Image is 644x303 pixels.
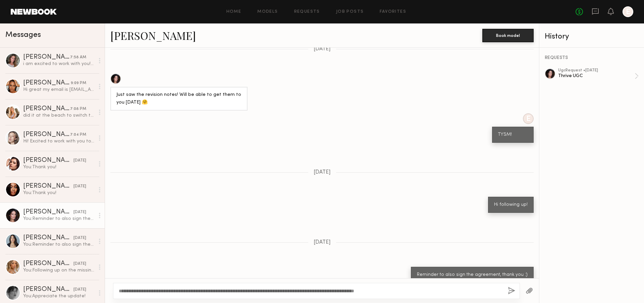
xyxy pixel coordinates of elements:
[558,68,639,84] a: ugcRequest •[DATE]Thrive UGC
[23,106,70,112] div: [PERSON_NAME]
[23,183,73,190] div: [PERSON_NAME]
[314,170,331,175] span: [DATE]
[558,68,635,73] div: ugc Request • [DATE]
[314,46,331,52] span: [DATE]
[73,287,86,293] div: [DATE]
[73,183,86,190] div: [DATE]
[257,10,278,14] a: Models
[336,10,364,14] a: Job Posts
[70,132,86,138] div: 7:04 PM
[23,157,73,164] div: [PERSON_NAME]
[23,138,95,144] div: Hi! Excited to work with you too! My email is [EMAIL_ADDRESS][DOMAIN_NAME]
[23,267,95,274] div: You: Following up on the missing content, thank you!
[73,235,86,241] div: [DATE]
[226,10,241,14] a: Home
[23,80,71,86] div: [PERSON_NAME]
[545,33,639,41] div: History
[23,61,95,67] div: i am excited to work with you!💖
[23,164,95,170] div: You: Thank you!
[314,240,331,245] span: [DATE]
[417,271,528,279] div: Reminder to also sign the agreement, thank you :)
[23,241,95,248] div: You: Reminder to also sign the agreement, thank you :)
[294,10,320,14] a: Requests
[23,286,73,293] div: [PERSON_NAME]
[23,216,95,222] div: You: Reminder to also sign the agreement, thank you :)
[23,235,73,241] div: [PERSON_NAME]
[70,106,86,112] div: 7:08 PM
[498,131,528,139] div: TYSM!
[482,29,534,42] button: Book model
[23,131,70,138] div: [PERSON_NAME]
[116,91,241,107] div: Just saw the revision notes! Will be able to get them to you [DATE] 🤗
[23,112,95,119] div: did it at the beach to switch things up so LMK if that works. your editors will need to run audio...
[73,158,86,164] div: [DATE]
[5,31,41,39] span: Messages
[110,28,196,43] a: [PERSON_NAME]
[380,10,406,14] a: Favorites
[23,86,95,93] div: Hi great my email is [EMAIL_ADDRESS][DOMAIN_NAME]
[545,56,639,60] div: REQUESTS
[482,32,534,38] a: Book model
[494,201,528,209] div: Hi following up!
[558,73,635,79] div: Thrive UGC
[23,54,70,61] div: [PERSON_NAME]
[70,54,86,61] div: 7:58 AM
[623,6,633,17] a: E
[73,261,86,267] div: [DATE]
[73,209,86,216] div: [DATE]
[23,209,73,216] div: [PERSON_NAME]
[71,80,86,86] div: 9:09 PM
[23,190,95,196] div: You: Thank you!
[23,260,73,267] div: [PERSON_NAME]
[23,293,95,299] div: You: Appreciate the update!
